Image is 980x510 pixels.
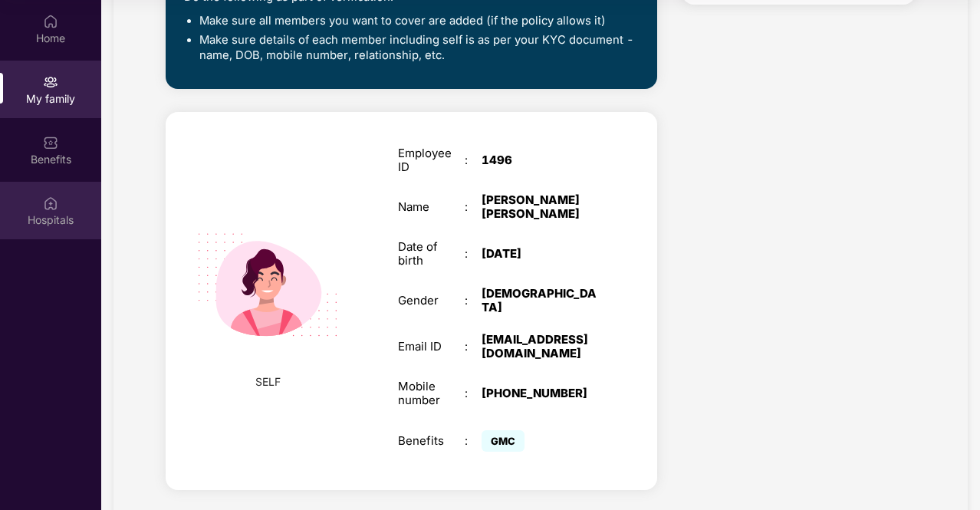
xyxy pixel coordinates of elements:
[465,340,482,354] div: :
[398,146,465,174] div: Employee ID
[398,240,465,268] div: Date of birth
[398,294,465,308] div: Gender
[179,196,356,373] img: svg+xml;base64,PHN2ZyB4bWxucz0iaHR0cDovL3d3dy53My5vcmcvMjAwMC9zdmciIHdpZHRoPSIyMjQiIGhlaWdodD0iMT...
[482,247,598,261] div: [DATE]
[43,14,58,29] img: svg+xml;base64,PHN2ZyBpZD0iSG9tZSIgeG1sbnM9Imh0dHA6Ly93d3cudzMub3JnLzIwMDAvc3ZnIiB3aWR0aD0iMjAiIG...
[255,373,281,390] span: SELF
[398,434,465,448] div: Benefits
[482,153,598,167] div: 1496
[482,287,598,314] div: [DEMOGRAPHIC_DATA]
[199,33,639,63] li: Make sure details of each member including self is as per your KYC document - name, DOB, mobile n...
[482,430,525,452] span: GMC
[398,380,465,407] div: Mobile number
[199,14,639,29] li: Make sure all members you want to cover are added (if the policy allows it)
[43,135,58,150] img: svg+xml;base64,PHN2ZyBpZD0iQmVuZWZpdHMiIHhtbG5zPSJodHRwOi8vd3d3LnczLm9yZy8yMDAwL3N2ZyIgd2lkdGg9Ij...
[43,74,58,90] img: svg+xml;base64,PHN2ZyB3aWR0aD0iMjAiIGhlaWdodD0iMjAiIHZpZXdCb3g9IjAgMCAyMCAyMCIgZmlsbD0ibm9uZSIgeG...
[482,193,598,221] div: [PERSON_NAME] [PERSON_NAME]
[465,200,482,214] div: :
[398,340,465,354] div: Email ID
[465,434,482,448] div: :
[398,200,465,214] div: Name
[465,387,482,400] div: :
[465,153,482,167] div: :
[465,247,482,261] div: :
[43,196,58,211] img: svg+xml;base64,PHN2ZyBpZD0iSG9zcGl0YWxzIiB4bWxucz0iaHR0cDovL3d3dy53My5vcmcvMjAwMC9zdmciIHdpZHRoPS...
[465,294,482,308] div: :
[482,387,598,400] div: [PHONE_NUMBER]
[482,333,598,360] div: [EMAIL_ADDRESS][DOMAIN_NAME]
